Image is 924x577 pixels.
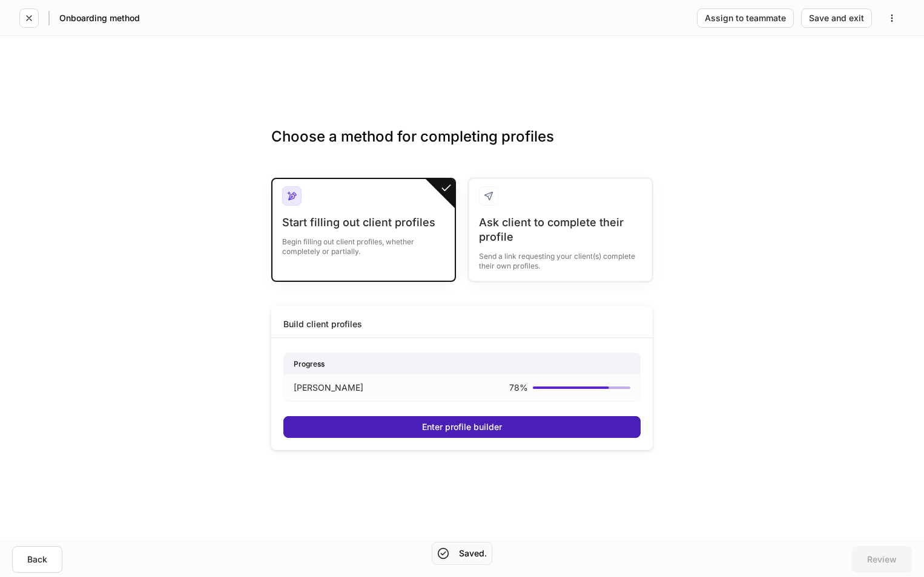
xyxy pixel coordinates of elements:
div: Assign to teammate [705,14,786,22]
button: Save and exit [801,8,872,28]
button: Assign to teammate [697,8,794,28]
div: Save and exit [809,14,864,22]
h5: Onboarding method [59,12,140,24]
button: Back [12,546,62,573]
h5: Saved. [459,547,487,559]
div: Progress [284,353,640,374]
div: Build client profiles [283,318,362,330]
div: Begin filling out client profiles, whether completely or partially. [282,230,445,256]
h3: Choose a method for completing profiles [271,127,653,166]
p: [PERSON_NAME] [294,382,363,394]
div: Send a link requesting your client(s) complete their own profiles. [479,244,642,271]
div: Enter profile builder [422,423,502,431]
div: Start filling out client profiles [282,215,445,230]
p: 78 % [509,382,528,394]
button: Enter profile builder [283,416,641,438]
div: Ask client to complete their profile [479,215,642,244]
div: Back [27,555,47,564]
